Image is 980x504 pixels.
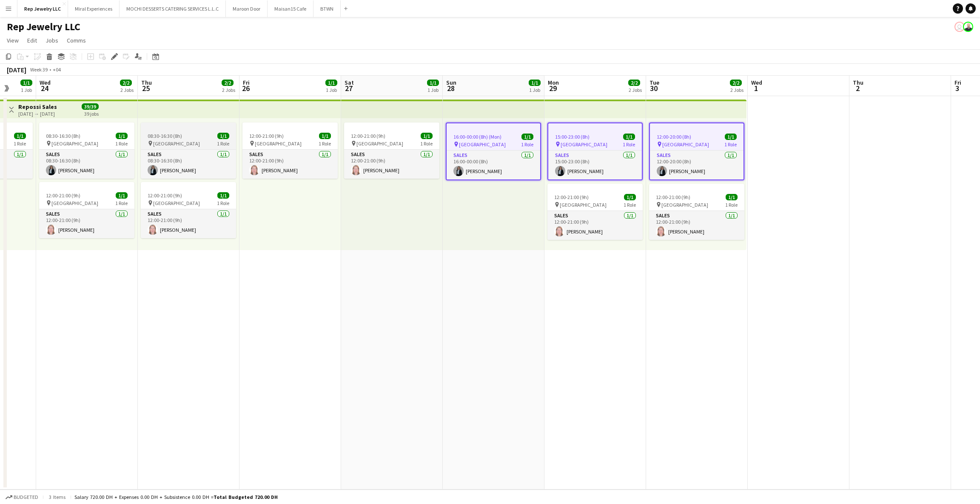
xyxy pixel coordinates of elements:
[148,133,182,139] span: 08:30-16:30 (8h)
[447,151,540,179] app-card-role: Sales1/116:00-00:00 (8h)[PERSON_NAME]
[313,0,341,17] button: BTWN
[344,150,439,179] app-card-role: Sales1/112:00-21:00 (9h)[PERSON_NAME]
[217,200,229,206] span: 1 Role
[21,87,32,93] div: 1 Job
[725,134,737,140] span: 1/1
[725,202,738,208] span: 1 Role
[4,493,40,502] button: Budgeted
[446,79,456,86] span: Sun
[662,141,709,148] span: [GEOGRAPHIC_DATA]
[730,80,742,86] span: 2/2
[63,35,89,46] a: Comms
[14,494,38,500] span: Budgeted
[115,140,128,147] span: 1 Role
[649,122,744,180] app-job-card: 12:00-20:00 (8h)1/1 [GEOGRAPHIC_DATA]1 RoleSales1/112:00-20:00 (8h)[PERSON_NAME]
[629,87,642,93] div: 2 Jobs
[141,79,152,86] span: Thu
[650,79,659,86] span: Tue
[529,87,540,93] div: 1 Job
[46,133,80,139] span: 08:30-16:30 (8h)
[555,134,590,140] span: 15:00-23:00 (8h)
[548,79,559,86] span: Mon
[17,0,68,17] button: Rep Jewelry LLC
[222,87,235,93] div: 2 Jobs
[623,141,635,148] span: 1 Role
[39,182,134,238] div: 12:00-21:00 (9h)1/1 [GEOGRAPHIC_DATA]1 RoleSales1/112:00-21:00 (9h)[PERSON_NAME]
[547,211,643,240] app-card-role: Sales1/112:00-21:00 (9h)[PERSON_NAME]
[751,79,762,86] span: Wed
[222,80,234,86] span: 2/2
[67,37,86,44] span: Comms
[319,133,331,139] span: 1/1
[628,80,640,86] span: 2/2
[427,87,439,93] div: 1 Job
[656,194,690,200] span: 12:00-21:00 (9h)
[148,192,182,199] span: 12:00-21:00 (9h)
[120,80,132,86] span: 2/2
[648,83,659,93] span: 30
[724,141,737,148] span: 1 Role
[446,122,541,180] div: 16:00-00:00 (8h) (Mon)1/1 [GEOGRAPHIC_DATA]1 RoleSales1/116:00-00:00 (8h)[PERSON_NAME]
[116,133,128,139] span: 1/1
[84,110,99,117] div: 39 jobs
[7,20,80,33] h1: Rep Jewelry LLC
[351,133,385,139] span: 12:00-21:00 (9h)
[14,133,26,139] span: 1/1
[650,151,744,179] app-card-role: Sales1/112:00-20:00 (8h)[PERSON_NAME]
[521,141,533,148] span: 1 Role
[657,134,691,140] span: 12:00-20:00 (8h)
[319,140,331,147] span: 1 Role
[120,87,134,93] div: 2 Jobs
[141,182,236,238] div: 12:00-21:00 (9h)1/1 [GEOGRAPHIC_DATA]1 RoleSales1/112:00-21:00 (9h)[PERSON_NAME]
[548,151,642,179] app-card-role: Sales1/115:00-23:00 (8h)[PERSON_NAME]
[141,122,236,179] app-job-card: 08:30-16:30 (8h)1/1 [GEOGRAPHIC_DATA]1 RoleSales1/108:30-16:30 (8h)[PERSON_NAME]
[623,134,635,140] span: 1/1
[750,83,762,93] span: 1
[82,103,99,110] span: 39/39
[140,83,152,93] span: 25
[18,103,57,111] h3: Repossi Sales
[242,83,250,93] span: 26
[649,211,744,240] app-card-role: Sales1/112:00-21:00 (9h)[PERSON_NAME]
[421,133,433,139] span: 1/1
[344,122,439,179] div: 12:00-21:00 (9h)1/1 [GEOGRAPHIC_DATA]1 RoleSales1/112:00-21:00 (9h)[PERSON_NAME]
[343,83,354,93] span: 27
[249,133,284,139] span: 12:00-21:00 (9h)
[624,194,636,200] span: 1/1
[226,0,268,17] button: Maroon Door
[42,35,62,46] a: Jobs
[153,140,200,147] span: [GEOGRAPHIC_DATA]
[242,150,338,179] app-card-role: Sales1/112:00-21:00 (9h)[PERSON_NAME]
[40,79,51,86] span: Wed
[547,184,643,240] app-job-card: 12:00-21:00 (9h)1/1 [GEOGRAPHIC_DATA]1 RoleSales1/112:00-21:00 (9h)[PERSON_NAME]
[726,194,738,200] span: 1/1
[38,83,51,93] span: 24
[74,494,278,500] div: Salary 720.00 DH + Expenses 0.00 DH + Subsistence 0.00 DH =
[24,35,40,46] a: Edit
[356,140,403,147] span: [GEOGRAPHIC_DATA]
[730,87,744,93] div: 2 Jobs
[39,209,134,238] app-card-role: Sales1/112:00-21:00 (9h)[PERSON_NAME]
[51,140,98,147] span: [GEOGRAPHIC_DATA]
[547,122,643,180] app-job-card: 15:00-23:00 (8h)1/1 [GEOGRAPHIC_DATA]1 RoleSales1/115:00-23:00 (8h)[PERSON_NAME]
[547,83,559,93] span: 29
[39,122,134,179] app-job-card: 08:30-16:30 (8h)1/1 [GEOGRAPHIC_DATA]1 RoleSales1/108:30-16:30 (8h)[PERSON_NAME]
[7,65,26,74] div: [DATE]
[649,184,744,240] app-job-card: 12:00-21:00 (9h)1/1 [GEOGRAPHIC_DATA]1 RoleSales1/112:00-21:00 (9h)[PERSON_NAME]
[243,79,250,86] span: Fri
[242,122,338,179] app-job-card: 12:00-21:00 (9h)1/1 [GEOGRAPHIC_DATA]1 RoleSales1/112:00-21:00 (9h)[PERSON_NAME]
[268,0,313,17] button: Maisan15 Cafe
[14,140,26,147] span: 1 Role
[953,83,961,93] span: 3
[28,66,49,73] span: Week 39
[420,140,433,147] span: 1 Role
[326,87,337,93] div: 1 Job
[47,494,67,500] span: 3 items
